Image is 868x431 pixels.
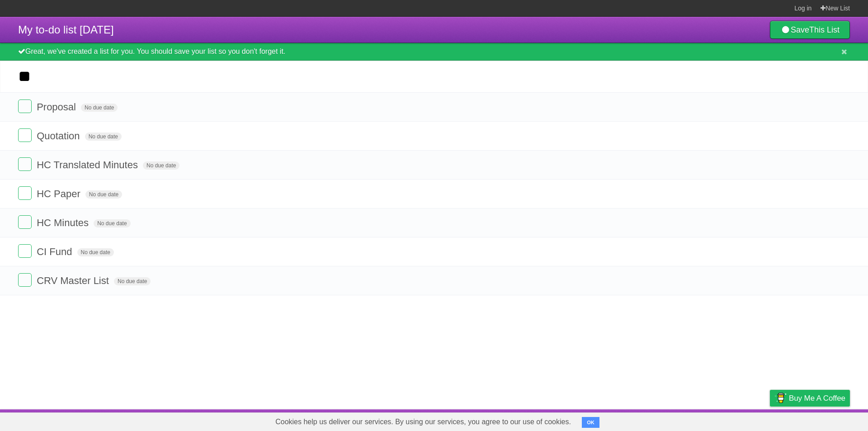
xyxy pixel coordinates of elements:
span: Buy me a coffee [789,390,845,406]
a: Privacy [758,412,782,429]
span: CRV Master List [37,275,111,286]
span: Proposal [37,101,78,113]
a: About [650,412,669,429]
span: HC Paper [37,188,83,199]
span: Quotation [37,130,82,142]
label: Done [18,244,32,258]
a: Terms [727,412,747,429]
label: Done [18,128,32,142]
span: CI Fund [37,246,74,257]
label: Done [18,157,32,171]
span: HC Minutes [37,217,91,228]
label: Done [18,273,32,287]
a: Developers [679,412,716,429]
span: No due date [114,277,151,285]
span: HC Translated Minutes [37,159,140,171]
button: OK [582,417,599,428]
img: Buy me a coffee [774,390,787,406]
span: My to-do list [DATE] [18,24,114,36]
label: Done [18,186,32,200]
span: No due date [81,104,118,112]
a: SaveThis List [770,21,850,39]
label: Done [18,215,32,229]
span: No due date [94,219,130,227]
span: Cookies help us deliver our services. By using our services, you agree to our use of cookies. [266,413,580,431]
b: This List [809,25,840,34]
span: No due date [85,133,122,141]
span: No due date [85,190,122,199]
label: Done [18,99,32,113]
span: No due date [143,161,179,170]
span: No due date [77,248,114,256]
a: Suggest a feature [793,412,850,429]
a: Buy me a coffee [770,390,850,407]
